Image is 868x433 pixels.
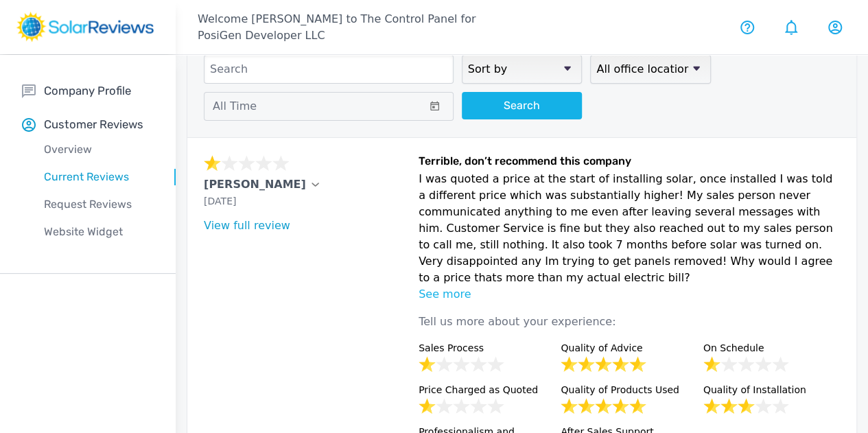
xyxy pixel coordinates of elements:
p: Current Reviews [22,169,176,185]
a: Website Widget [22,218,176,246]
a: Overview [22,136,176,163]
p: [PERSON_NAME] [204,176,306,193]
p: Customer Reviews [44,116,143,133]
p: Quality of Installation [703,383,840,397]
button: Search [462,92,583,119]
p: Price Charged as Quoted [419,383,555,397]
p: Overview [22,141,176,158]
p: Sales Process [419,341,555,355]
span: All Time [213,100,257,113]
p: Quality of Advice [561,341,697,355]
p: I was quoted a price at the start of installing solar, once installed I was told a different pric... [419,171,840,286]
p: Website Widget [22,224,176,240]
p: On Schedule [703,341,840,355]
a: View full review [204,219,290,232]
p: Welcome [PERSON_NAME] to The Control Panel for PosiGen Developer LLC [198,11,522,44]
p: Request Reviews [22,196,176,213]
p: Quality of Products Used [561,383,697,397]
p: See more [419,286,840,303]
button: All Time [204,92,454,121]
span: [DATE] [204,196,236,207]
p: Company Profile [44,82,131,100]
h6: Terrible, don’t recommend this company [419,154,840,171]
a: Request Reviews [22,191,176,218]
a: Current Reviews [22,163,176,191]
p: Tell us more about your experience: [419,303,840,341]
input: Search [204,55,454,84]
